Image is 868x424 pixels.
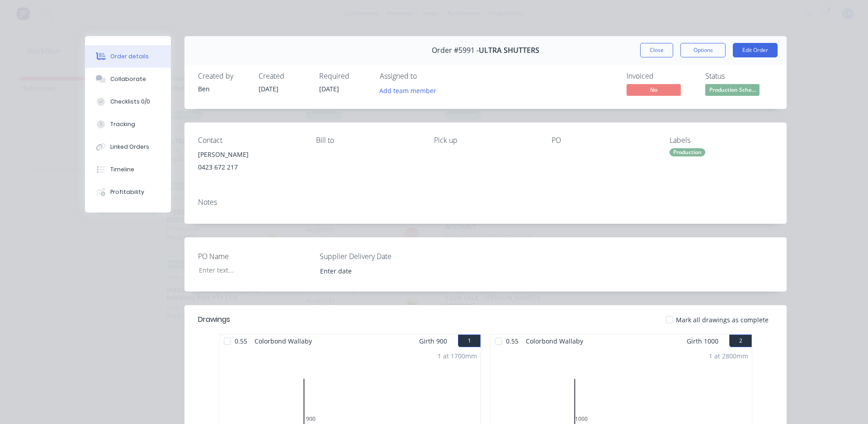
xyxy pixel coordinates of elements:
div: Checklists 0/0 [110,98,150,106]
div: Created [259,72,308,80]
div: Collaborate [110,75,146,83]
button: Add team member [380,84,441,96]
span: [DATE] [319,85,339,93]
div: Pick up [434,136,538,145]
div: Bill to [316,136,420,145]
span: Order #5991 - [432,46,479,55]
button: Production Sche... [705,84,759,98]
div: Notes [198,198,773,207]
button: 2 [729,334,752,347]
button: Timeline [85,158,171,181]
div: 1 at 2800mm [709,351,748,361]
div: Required [319,72,369,80]
div: Drawings [198,314,230,325]
div: Order details [110,52,149,61]
span: 0.55 [231,334,251,348]
span: 0.55 [502,334,522,348]
button: 1 [458,334,481,347]
div: 1 at 1700mm [438,351,477,361]
button: Linked Orders [85,136,171,158]
div: Invoiced [627,72,694,80]
div: Status [705,72,773,80]
div: 0423 672 217 [198,161,302,174]
div: Tracking [110,120,135,128]
span: [DATE] [259,85,278,93]
button: Collaborate [85,68,171,90]
div: Production [670,148,705,156]
span: Girth 900 [419,334,447,348]
div: [PERSON_NAME]0423 672 217 [198,148,302,177]
span: No [627,84,681,95]
div: Created by [198,72,248,80]
button: Close [640,43,673,57]
button: Order details [85,45,171,68]
span: ULTRA SHUTTERS [479,46,539,55]
button: Add team member [375,84,441,96]
div: Timeline [110,165,134,174]
span: Mark all drawings as complete [676,315,769,325]
button: Options [680,43,726,57]
div: Assigned to [380,72,470,80]
div: Linked Orders [110,143,149,151]
div: PO [552,136,655,145]
input: Enter date [314,264,426,278]
span: Colorbond Wallaby [522,334,587,348]
div: Contact [198,136,302,145]
label: Supplier Delivery Date [320,251,433,262]
div: [PERSON_NAME] [198,148,302,161]
button: Edit Order [733,43,778,57]
label: PO Name [198,251,311,262]
button: Checklists 0/0 [85,90,171,113]
span: Girth 1000 [687,334,718,348]
span: Colorbond Wallaby [251,334,316,348]
div: Labels [670,136,773,145]
span: Production Sche... [705,84,759,95]
button: Profitability [85,181,171,203]
div: Ben [198,84,248,94]
button: Tracking [85,113,171,136]
div: Profitability [110,188,144,196]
